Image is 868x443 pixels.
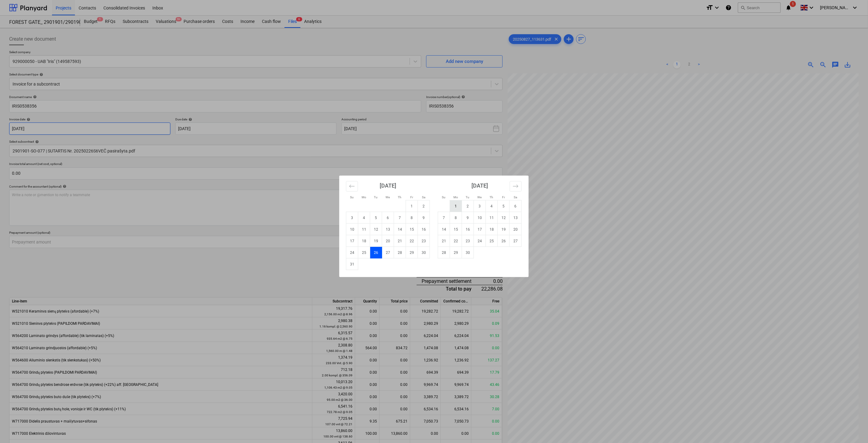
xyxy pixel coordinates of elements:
[502,196,505,199] small: Fr
[438,224,450,235] td: Sunday, September 14, 2025
[486,212,498,224] td: Thursday, September 11, 2025
[438,247,450,258] td: Sunday, September 28, 2025
[438,212,450,224] td: Sunday, September 7, 2025
[450,247,462,258] td: Monday, September 29, 2025
[382,224,394,235] td: Wednesday, August 13, 2025
[510,235,522,247] td: Saturday, September 27, 2025
[450,224,462,235] td: Monday, September 15, 2025
[346,247,358,258] td: Sunday, August 24, 2025
[358,247,370,258] td: Monday, August 25, 2025
[358,212,370,224] td: Monday, August 4, 2025
[510,212,522,224] td: Saturday, September 13, 2025
[370,224,382,235] td: Tuesday, August 12, 2025
[498,212,510,224] td: Friday, September 12, 2025
[418,247,430,258] td: Saturday, August 30, 2025
[362,196,366,199] small: Mo
[510,181,522,192] button: Move forward to switch to the next month.
[442,196,446,199] small: Su
[382,212,394,224] td: Wednesday, August 6, 2025
[418,224,430,235] td: Saturday, August 16, 2025
[474,224,486,235] td: Wednesday, September 17, 2025
[450,212,462,224] td: Monday, September 8, 2025
[358,235,370,247] td: Monday, August 18, 2025
[398,196,402,199] small: Th
[418,235,430,247] td: Saturday, August 23, 2025
[490,196,494,199] small: Th
[478,196,482,199] small: We
[418,212,430,224] td: Saturday, August 9, 2025
[346,212,358,224] td: Sunday, August 3, 2025
[382,247,394,258] td: Wednesday, August 27, 2025
[410,196,413,199] small: Fr
[346,224,358,235] td: Sunday, August 10, 2025
[498,200,510,212] td: Friday, September 5, 2025
[406,224,418,235] td: Friday, August 15, 2025
[466,196,470,199] small: Tu
[486,200,498,212] td: Thursday, September 4, 2025
[514,196,517,199] small: Sa
[474,200,486,212] td: Wednesday, September 3, 2025
[462,247,474,258] td: Tuesday, September 30, 2025
[374,196,378,199] small: Tu
[394,224,406,235] td: Thursday, August 14, 2025
[406,212,418,224] td: Friday, August 8, 2025
[486,224,498,235] td: Thursday, September 18, 2025
[418,200,430,212] td: Saturday, August 2, 2025
[462,200,474,212] td: Tuesday, September 2, 2025
[486,235,498,247] td: Thursday, September 25, 2025
[837,414,868,443] iframe: Chat Widget
[346,258,358,270] td: Sunday, August 31, 2025
[422,196,425,199] small: Sa
[462,224,474,235] td: Tuesday, September 16, 2025
[394,235,406,247] td: Thursday, August 21, 2025
[346,181,358,192] button: Move backward to switch to the previous month.
[382,235,394,247] td: Wednesday, August 20, 2025
[339,176,529,277] div: Calendar
[462,212,474,224] td: Tuesday, September 9, 2025
[394,247,406,258] td: Thursday, August 28, 2025
[358,224,370,235] td: Monday, August 11, 2025
[346,235,358,247] td: Sunday, August 17, 2025
[450,235,462,247] td: Monday, September 22, 2025
[406,200,418,212] td: Friday, August 1, 2025
[350,196,354,199] small: Su
[474,235,486,247] td: Wednesday, September 24, 2025
[453,196,458,199] small: Mo
[386,196,390,199] small: We
[394,212,406,224] td: Thursday, August 7, 2025
[438,235,450,247] td: Sunday, September 21, 2025
[380,182,396,189] strong: [DATE]
[510,224,522,235] td: Saturday, September 20, 2025
[510,200,522,212] td: Saturday, September 6, 2025
[370,235,382,247] td: Tuesday, August 19, 2025
[370,212,382,224] td: Tuesday, August 5, 2025
[406,247,418,258] td: Friday, August 29, 2025
[474,212,486,224] td: Wednesday, September 10, 2025
[450,200,462,212] td: Monday, September 1, 2025
[498,224,510,235] td: Friday, September 19, 2025
[406,235,418,247] td: Friday, August 22, 2025
[471,182,488,189] strong: [DATE]
[462,235,474,247] td: Tuesday, September 23, 2025
[498,235,510,247] td: Friday, September 26, 2025
[370,247,382,258] td: Selected. Tuesday, August 26, 2025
